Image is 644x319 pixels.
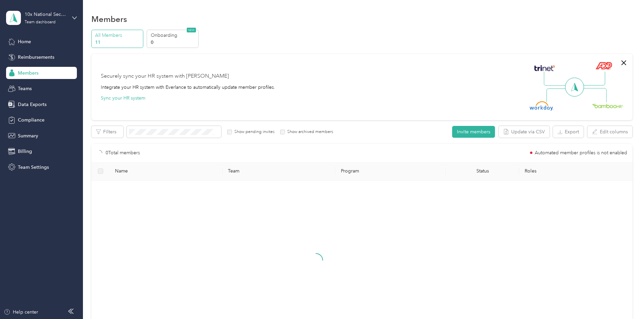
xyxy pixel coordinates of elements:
label: Show archived members [285,129,333,135]
p: Onboarding [151,32,197,39]
button: Invite members [452,126,495,138]
span: Team Settings [18,164,49,171]
iframe: Everlance-gr Chat Button Frame [606,281,644,319]
th: Roles [519,162,632,181]
label: Show pending invites [232,129,274,135]
span: NEW [187,28,196,32]
span: Reimbursements [18,54,54,61]
span: Home [18,38,31,45]
img: Trinet [533,63,556,73]
span: Data Exports [18,101,47,108]
span: Name [115,168,217,174]
button: Sync your HR system [101,95,145,102]
img: ADP [595,62,612,70]
span: Teams [18,85,32,92]
span: Members [18,70,38,77]
th: Status [446,162,519,181]
button: Update via CSV [499,126,550,138]
p: All Members [95,32,141,39]
th: Program [335,162,446,181]
img: Workday [530,101,553,111]
div: 10x National Security [25,11,67,18]
div: Securely sync your HR system with [PERSON_NAME] [101,72,229,80]
div: Integrate your HR system with Everlance to automatically update member profiles. [101,84,275,91]
p: 0 Total members [106,149,140,157]
img: BambooHR [592,103,623,108]
span: Billing [18,148,32,155]
div: Team dashboard [25,20,56,24]
th: Name [110,162,223,181]
button: Help center [4,309,38,316]
img: Line Left Up [544,72,567,86]
span: Compliance [18,116,45,124]
img: Line Right Down [583,88,607,103]
button: Export [553,126,584,138]
h1: Members [91,16,127,23]
span: Summary [18,132,38,139]
button: Edit columns [587,126,633,138]
span: Automated member profiles is not enabled [535,151,627,155]
p: 11 [95,39,141,46]
button: Filters [91,126,123,138]
th: Team [223,162,335,181]
p: 0 [151,39,197,46]
img: Line Right Up [582,72,605,86]
img: Line Left Down [546,88,570,102]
